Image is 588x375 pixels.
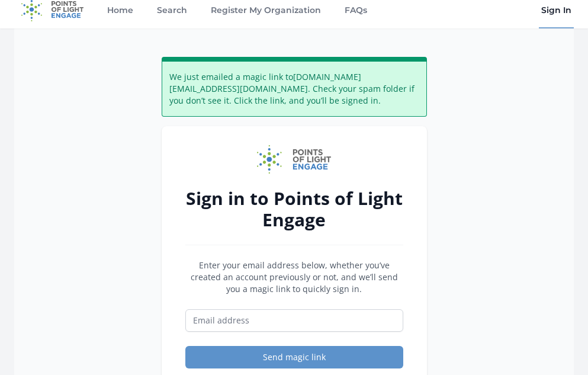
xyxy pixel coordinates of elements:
[257,145,332,174] img: Points of Light Engage logo
[185,259,403,295] p: Enter your email address below, whether you’ve created an account previously or not, and we’ll se...
[185,188,403,230] h2: Sign in to Points of Light Engage
[185,309,403,332] input: Email address
[185,346,403,368] button: Send magic link
[162,57,427,117] div: We just emailed a magic link to [DOMAIN_NAME][EMAIL_ADDRESS][DOMAIN_NAME] . Check your spam folde...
